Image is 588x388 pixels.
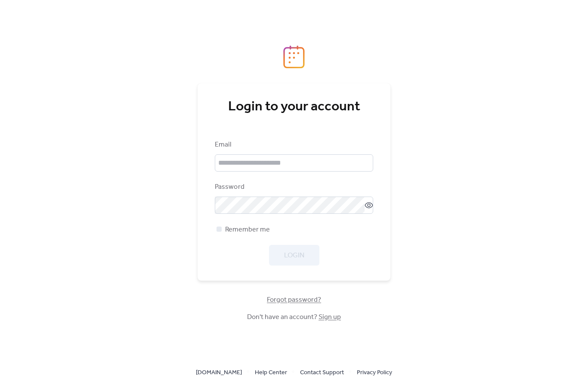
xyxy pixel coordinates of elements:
[283,45,305,69] img: logo
[267,297,321,302] a: Forgot password?
[215,182,371,192] div: Password
[255,367,287,378] a: Help Center
[196,368,242,378] span: [DOMAIN_NAME]
[300,368,344,378] span: Contact Support
[255,368,287,378] span: Help Center
[300,367,344,378] a: Contact Support
[247,312,341,322] span: Don't have an account?
[319,310,341,324] a: Sign up
[357,368,392,378] span: Privacy Policy
[215,140,371,150] div: Email
[357,367,392,378] a: Privacy Policy
[196,367,242,378] a: [DOMAIN_NAME]
[215,98,373,116] div: Login to your account
[225,225,270,235] span: Remember me
[267,295,321,305] span: Forgot password?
